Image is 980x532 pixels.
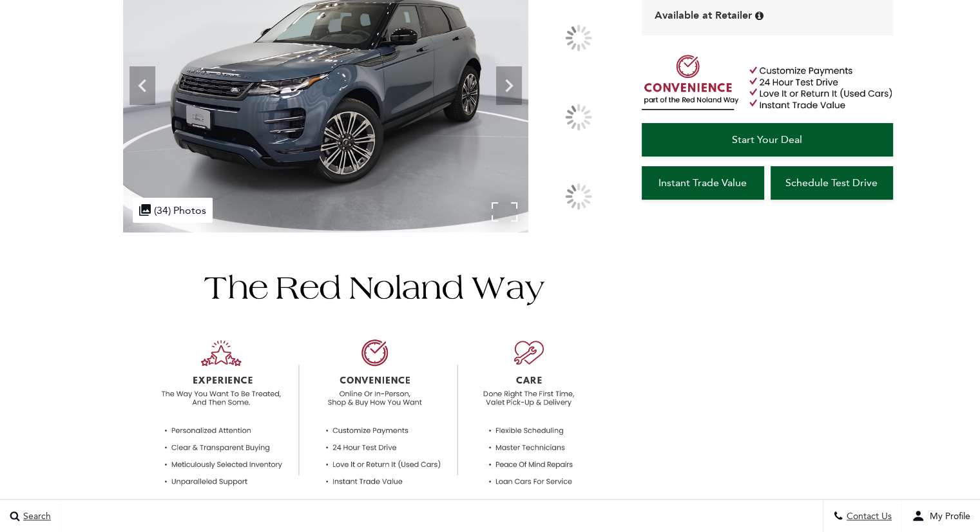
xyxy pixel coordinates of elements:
span: Instant Trade Value [658,176,747,189]
a: Start Your Deal [642,123,893,157]
span: Schedule Test Drive [785,176,878,189]
span: Start Your Deal [732,133,802,146]
span: My Profile [925,511,970,522]
a: Instant Trade Value [642,166,764,200]
div: (34) Photos [133,198,213,223]
button: user-profile-menu [902,500,980,532]
span: Contact Us [843,511,892,522]
iframe: YouTube video player [642,206,893,409]
span: Available at Retailer [655,8,752,23]
span: Search [20,511,51,522]
div: Vehicle is in stock and ready for immediate delivery. Due to demand, availability is subject to c... [755,11,764,21]
a: Schedule Test Drive [771,166,893,200]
